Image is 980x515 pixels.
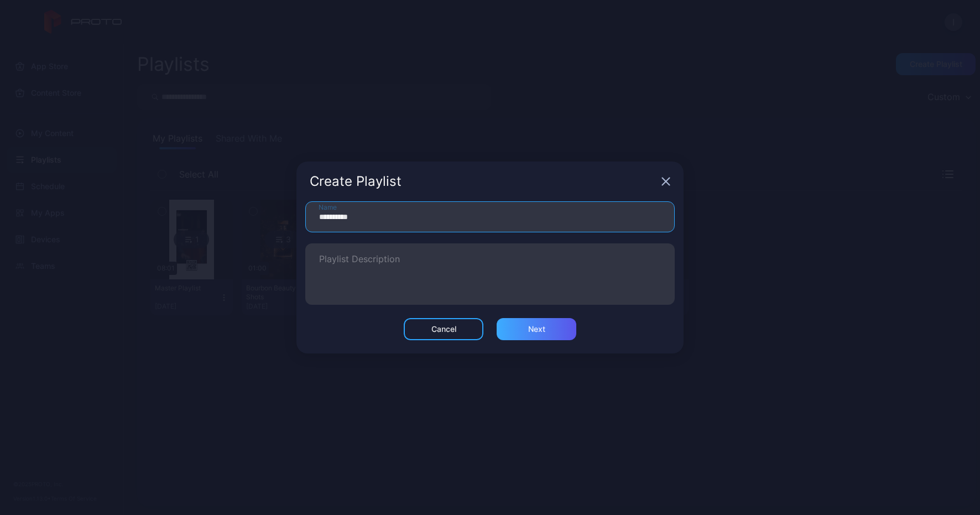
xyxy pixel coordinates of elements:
button: Next [497,318,576,340]
div: Cancel [431,325,456,334]
textarea: Playlist Description [319,255,661,293]
div: Next [528,325,545,334]
button: Cancel [404,318,483,340]
input: Name [305,201,675,232]
div: Create Playlist [310,175,657,188]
